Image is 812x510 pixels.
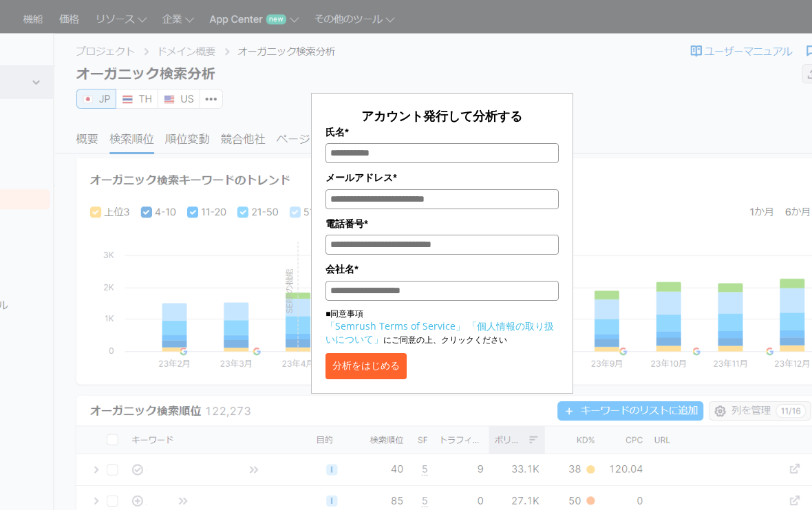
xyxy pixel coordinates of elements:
[325,319,465,332] a: 「Semrush Terms of Service」
[325,308,559,346] p: ■同意事項 にご同意の上、クリックください
[325,319,554,346] a: 「個人情報の取り扱いについて」
[325,170,559,185] label: メールアドレス*
[361,107,522,124] span: アカウント発行して分析する
[325,216,559,231] label: 電話番号*
[325,353,407,379] button: 分析をはじめる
